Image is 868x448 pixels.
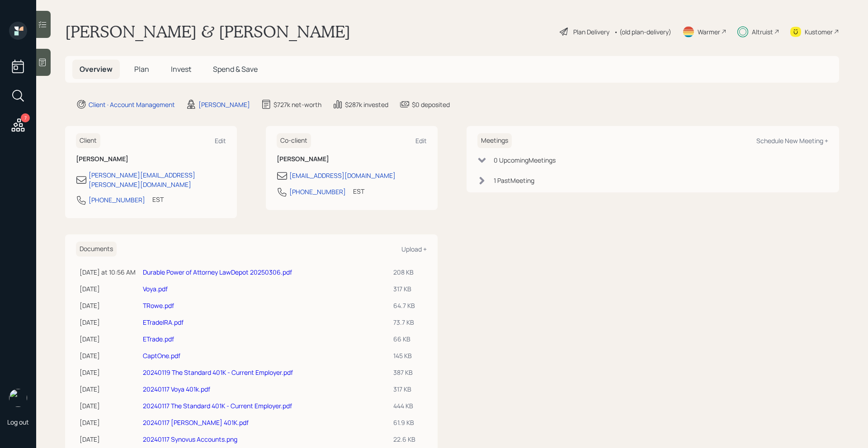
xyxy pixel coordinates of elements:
div: [DATE] [80,434,136,444]
a: 20240117 The Standard 401K - Current Employer.pdf [143,401,292,410]
div: [EMAIL_ADDRESS][DOMAIN_NAME] [289,171,396,180]
div: $727k net-worth [274,100,321,109]
div: Edit [415,136,427,145]
div: 0 Upcoming Meeting s [494,155,556,165]
div: [DATE] [80,401,136,411]
div: [DATE] [80,368,136,377]
div: • (old plan-delivery) [614,27,671,37]
div: [PERSON_NAME][EMAIL_ADDRESS][PERSON_NAME][DOMAIN_NAME] [89,170,226,189]
div: 73.7 KB [393,317,423,327]
a: 20240119 The Standard 401K - Current Employer.pdf [143,368,293,377]
div: Schedule New Meeting + [756,136,828,145]
a: ETrade.pdf [143,335,174,343]
h6: Client [76,133,100,148]
div: [PHONE_NUMBER] [289,187,346,196]
div: 317 KB [393,384,423,394]
span: Overview [80,64,113,74]
h6: [PERSON_NAME] [76,155,226,163]
div: [DATE] [80,418,136,427]
a: 20240117 Voya 401k.pdf [143,385,210,393]
div: Altruist [752,27,773,37]
a: CaptOne.pdf [143,351,180,360]
div: [PHONE_NUMBER] [89,195,145,205]
div: [PERSON_NAME] [198,100,250,109]
div: Warmer [698,27,720,37]
div: 387 KB [393,368,423,377]
div: 444 KB [393,401,423,411]
div: Log out [7,418,29,426]
a: TRowe.pdf [143,301,174,310]
span: Plan [134,64,149,74]
div: Client · Account Management [89,100,175,109]
div: $287k invested [345,100,388,109]
div: [DATE] [80,301,136,310]
h1: [PERSON_NAME] & [PERSON_NAME] [65,22,350,42]
h6: Meetings [477,133,512,148]
h6: [PERSON_NAME] [277,155,427,163]
a: 20240117 Synovus Accounts.png [143,435,237,443]
div: 64.7 KB [393,301,423,310]
div: [DATE] at 10:56 AM [80,267,136,277]
div: Upload + [401,245,427,253]
div: 22.6 KB [393,434,423,444]
div: 61.9 KB [393,418,423,427]
div: [DATE] [80,284,136,294]
a: Durable Power of Attorney LawDepot 20250306.pdf [143,268,292,276]
span: Invest [171,64,191,74]
a: 20240117 [PERSON_NAME] 401K.pdf [143,418,249,427]
div: [DATE] [80,384,136,394]
div: 208 KB [393,267,423,277]
div: 7 [21,113,30,122]
div: [DATE] [80,334,136,344]
div: EST [353,187,364,196]
div: Kustomer [805,27,833,37]
a: Voya.pdf [143,285,168,293]
div: [DATE] [80,351,136,360]
div: 317 KB [393,284,423,294]
div: $0 deposited [412,100,450,109]
div: Edit [215,136,226,145]
div: Plan Delivery [573,27,609,37]
h6: Documents [76,242,117,257]
div: [DATE] [80,317,136,327]
div: 66 KB [393,334,423,344]
img: michael-russo-headshot.png [9,389,27,407]
h6: Co-client [277,133,311,148]
div: 1 Past Meeting [494,176,534,185]
div: 145 KB [393,351,423,360]
a: ETradeIRA.pdf [143,318,184,327]
div: EST [152,195,164,204]
span: Spend & Save [213,64,258,74]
